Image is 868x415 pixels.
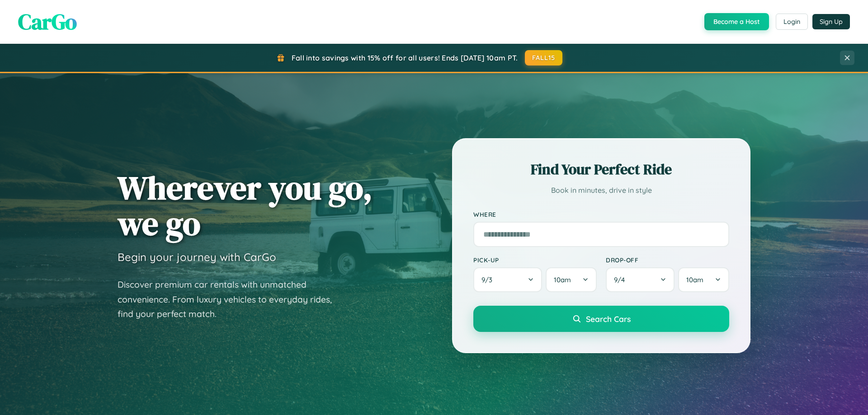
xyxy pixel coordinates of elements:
[776,14,808,30] button: Login
[18,7,77,37] span: CarGo
[704,13,769,30] button: Become a Host
[473,184,729,197] p: Book in minutes, drive in style
[614,275,629,284] span: 9 / 4
[546,267,597,292] button: 10am
[473,267,542,292] button: 9/3
[586,314,631,324] span: Search Cars
[292,53,518,62] span: Fall into savings with 15% off for all users! Ends [DATE] 10am PT.
[812,14,850,29] button: Sign Up
[118,170,373,241] h1: Wherever you go, we go
[525,50,563,65] button: FALL15
[606,256,729,264] label: Drop-off
[473,159,729,179] h2: Find Your Perfect Ride
[686,275,703,284] span: 10am
[118,250,276,264] h3: Begin your journey with CarGo
[473,210,729,218] label: Where
[481,275,497,284] span: 9 / 3
[678,267,729,292] button: 10am
[606,267,675,292] button: 9/4
[118,277,344,322] p: Discover premium car rentals with unmatched convenience. From luxury vehicles to everyday rides, ...
[554,275,571,284] span: 10am
[473,256,597,264] label: Pick-up
[473,306,729,332] button: Search Cars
